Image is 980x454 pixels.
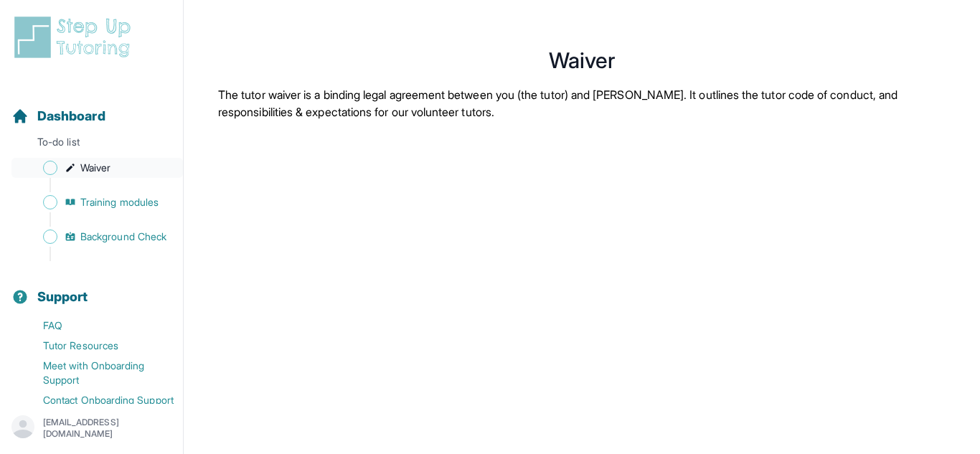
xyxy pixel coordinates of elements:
a: Tutor Resources [11,336,183,356]
p: To-do list [6,135,177,155]
a: Dashboard [11,106,105,126]
a: Training modules [11,192,183,212]
span: Training modules [80,195,159,209]
span: Support [37,287,88,307]
span: Dashboard [37,106,105,126]
a: Contact Onboarding Support [11,390,183,410]
button: Support [6,264,177,313]
img: logo [11,14,139,60]
span: Background Check [80,230,166,244]
h1: Waiver [218,52,946,69]
a: FAQ [11,316,183,336]
span: Waiver [80,161,110,175]
a: Background Check [11,227,183,247]
a: Waiver [11,158,183,178]
button: Dashboard [6,83,177,132]
a: Meet with Onboarding Support [11,356,183,390]
p: [EMAIL_ADDRESS][DOMAIN_NAME] [43,417,171,440]
p: The tutor waiver is a binding legal agreement between you (the tutor) and [PERSON_NAME]. It outli... [218,86,946,120]
button: [EMAIL_ADDRESS][DOMAIN_NAME] [11,415,171,441]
